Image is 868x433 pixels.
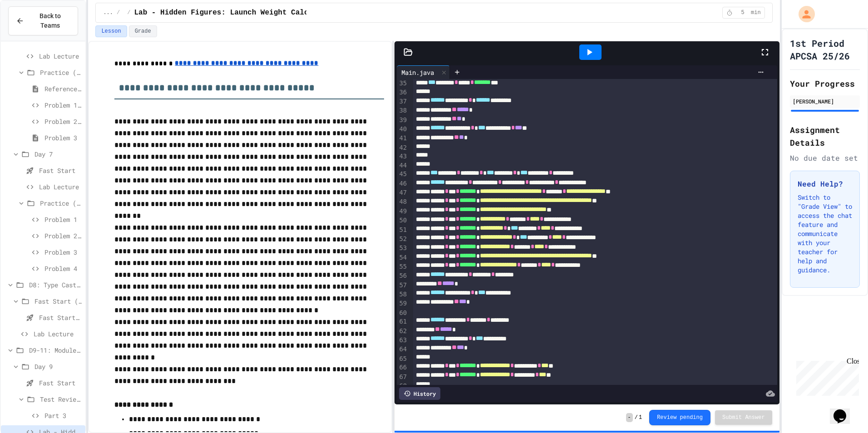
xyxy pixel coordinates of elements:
[134,7,335,18] span: Lab - Hidden Figures: Launch Weight Calculator
[790,153,860,163] div: No due date set
[103,9,113,16] span: ...
[397,207,408,216] div: 49
[44,84,82,93] span: Reference Link
[397,281,408,290] div: 57
[635,414,638,421] span: /
[35,149,82,159] span: Day 7
[397,116,408,125] div: 39
[44,231,82,241] span: Problem 2: Mission Resource Calculator
[95,25,127,37] button: Lesson
[127,9,130,16] span: /
[44,100,82,110] span: Problem 1: Mission Status Display
[397,363,408,372] div: 66
[397,354,408,364] div: 65
[397,88,408,97] div: 36
[397,161,408,170] div: 44
[397,152,408,161] div: 43
[397,197,408,207] div: 48
[626,413,633,422] span: -
[397,309,408,318] div: 60
[397,106,408,115] div: 38
[397,79,408,88] div: 35
[397,65,450,79] div: Main.java
[397,235,408,244] div: 52
[790,37,860,62] h1: 1st Period APCSA 25/26
[397,244,408,253] div: 53
[793,97,857,105] div: [PERSON_NAME]
[397,382,408,391] div: 68
[830,397,859,424] iframe: chat widget
[117,9,120,16] span: /
[397,327,408,336] div: 62
[397,290,408,299] div: 58
[39,51,82,61] span: Lab Lecture
[735,9,750,16] span: 5
[649,410,710,425] button: Review pending
[639,414,642,421] span: 1
[39,378,82,388] span: Fast Start
[35,362,82,371] span: Day 9
[40,68,82,77] span: Practice (15 mins)
[397,97,408,106] div: 37
[397,143,408,153] div: 42
[789,4,817,25] div: My Account
[39,313,82,322] span: Fast Start pt.1
[399,387,440,400] div: History
[397,170,408,179] div: 45
[397,317,408,326] div: 61
[798,178,852,189] h3: Need Help?
[397,271,408,280] div: 56
[30,11,70,30] span: Back to Teams
[397,253,408,262] div: 54
[751,9,761,16] span: min
[29,280,82,290] span: D8: Type Casting
[44,215,82,224] span: Problem 1
[40,394,82,404] span: Test Review (35 mins)
[397,216,408,225] div: 50
[34,329,82,339] span: Lab Lecture
[397,179,408,188] div: 46
[35,296,82,306] span: Fast Start (5 mins)
[397,134,408,143] div: 41
[29,345,82,355] span: D9-11: Module Wrap Up
[397,125,408,134] div: 40
[129,25,157,37] button: Grade
[397,345,408,354] div: 64
[44,247,82,257] span: Problem 3
[8,6,78,35] button: Back to Teams
[397,299,408,308] div: 59
[715,410,772,425] button: Submit Answer
[44,133,82,143] span: Problem 3
[397,373,408,382] div: 67
[44,117,82,126] span: Problem 2: Crew Roster
[39,182,82,192] span: Lab Lecture
[44,411,82,420] span: Part 3
[790,77,860,90] h2: Your Progress
[39,166,82,175] span: Fast Start
[397,226,408,235] div: 51
[798,193,852,275] p: Switch to "Grade View" to access the chat feature and communicate with your teacher for help and ...
[722,414,765,421] span: Submit Answer
[397,188,408,197] div: 47
[40,198,82,208] span: Practice (15 mins)
[397,68,439,77] div: Main.java
[44,264,82,273] span: Problem 4
[4,4,63,58] div: Chat with us now!Close
[790,123,860,149] h2: Assignment Details
[397,262,408,271] div: 55
[397,336,408,345] div: 63
[793,357,859,396] iframe: chat widget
